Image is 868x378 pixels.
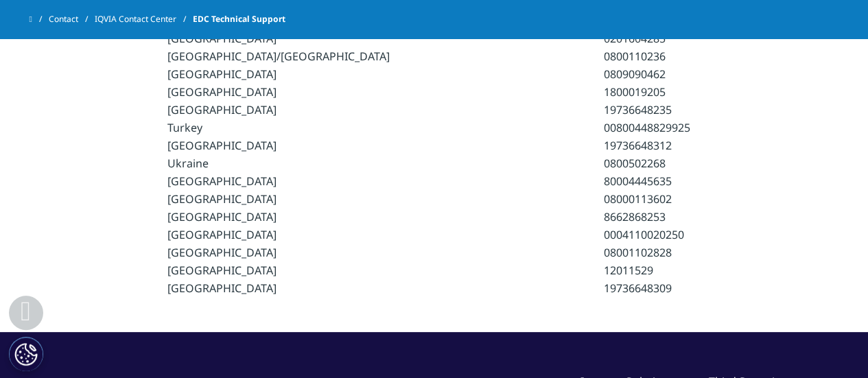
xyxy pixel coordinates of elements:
td: [GEOGRAPHIC_DATA] [167,262,414,279]
span: EDC Technical Support [193,7,285,32]
td: 19736648312 [604,137,701,154]
td: 0800502268 [604,155,701,172]
td: [GEOGRAPHIC_DATA] [167,226,414,243]
td: Turkey [167,119,414,136]
td: 12011529 [604,262,701,279]
td: [GEOGRAPHIC_DATA] [167,102,414,118]
a: Contact [49,7,95,32]
td: 08001102828 [604,244,701,261]
td: 08000113602 [604,191,701,207]
td: 19736648235 [604,102,701,118]
td: 1800019205 [604,84,701,100]
td: 8662868253 [604,209,701,225]
td: 19736648309 [604,280,701,296]
td: [GEOGRAPHIC_DATA] [167,209,414,225]
td: 0201604285 [604,30,701,47]
td: [GEOGRAPHIC_DATA]/[GEOGRAPHIC_DATA] [167,48,414,64]
td: 00800448829925 [604,119,701,136]
td: [GEOGRAPHIC_DATA] [167,191,414,207]
button: Cookies Settings [9,337,43,371]
td: [GEOGRAPHIC_DATA] [167,173,414,189]
td: 0800110236 [604,48,701,64]
td: [GEOGRAPHIC_DATA] [167,66,414,82]
a: IQVIA Contact Center [95,7,193,32]
td: [GEOGRAPHIC_DATA] [167,137,414,154]
td: 0809090462 [604,66,701,82]
td: 0004110020250 [604,226,701,243]
td: [GEOGRAPHIC_DATA] [167,280,414,296]
td: Ukraine [167,155,414,172]
td: [GEOGRAPHIC_DATA] [167,84,414,100]
td: 80004445635 [604,173,701,189]
td: [GEOGRAPHIC_DATA] [167,30,414,47]
td: [GEOGRAPHIC_DATA] [167,244,414,261]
